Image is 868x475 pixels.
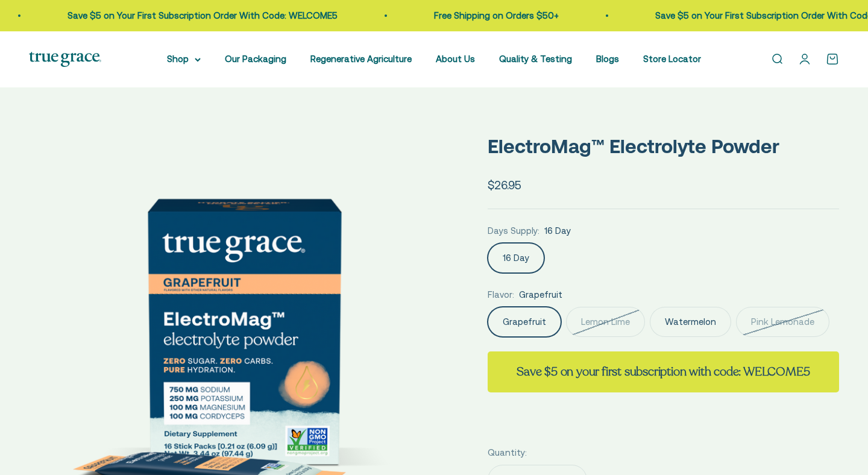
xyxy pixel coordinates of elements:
[544,224,571,238] span: 16 Day
[167,52,201,66] summary: Shop
[596,54,619,64] a: Blogs
[517,363,810,380] strong: Save $5 on your first subscription with code: WELCOME5
[488,176,521,194] sale-price: $26.95
[310,54,412,64] a: Regenerative Agriculture
[66,8,336,23] p: Save $5 on Your First Subscription Order With Code: WELCOME5
[643,54,701,64] a: Store Locator
[488,445,527,460] label: Quantity:
[488,224,539,238] legend: Days Supply:
[499,54,572,64] a: Quality & Testing
[225,54,286,64] a: Our Packaging
[436,54,475,64] a: About Us
[488,131,839,162] p: ElectroMag™ Electrolyte Powder
[432,10,557,20] a: Free Shipping on Orders $50+
[488,288,514,302] legend: Flavor:
[519,288,562,302] span: Grapefruit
